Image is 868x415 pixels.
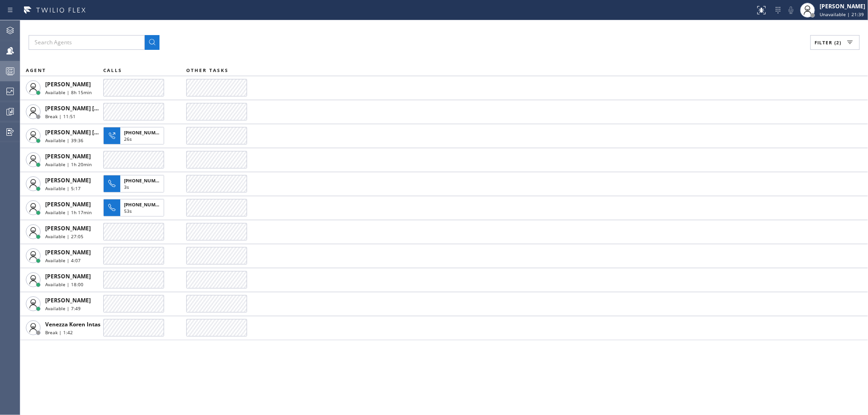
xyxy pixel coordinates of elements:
button: [PHONE_NUMBER]3s [103,172,167,195]
span: Available | 5:17 [45,185,81,192]
span: Venezza Koren Intas [45,320,100,328]
span: [PERSON_NAME] [45,224,91,232]
span: [PERSON_NAME] [PERSON_NAME] [45,104,138,112]
input: Search Agents [29,35,145,50]
span: [PHONE_NUMBER] [124,177,166,184]
span: [PHONE_NUMBER] [124,201,166,208]
button: Filter (2) [810,35,860,50]
span: CALLS [103,67,122,73]
span: [PERSON_NAME] [45,272,91,280]
span: Available | 1h 17min [45,209,92,216]
span: Available | 7:49 [45,305,81,312]
span: Unavailable | 21:39 [820,11,864,18]
span: Filter (2) [815,39,841,46]
span: [PERSON_NAME] [45,200,91,208]
span: 53s [124,208,132,214]
span: Break | 1:42 [45,329,73,336]
span: 3s [124,184,129,190]
div: [PERSON_NAME] [820,2,865,10]
span: [PERSON_NAME] [45,176,91,184]
span: [PERSON_NAME] [PERSON_NAME] Dahil [45,128,154,136]
button: Mute [785,4,797,17]
button: [PHONE_NUMBER]26s [103,124,167,147]
span: Available | 4:07 [45,257,81,264]
span: [PERSON_NAME] [45,152,91,160]
span: Available | 27:05 [45,233,83,240]
span: [PERSON_NAME] [45,80,91,88]
span: [PERSON_NAME] [45,296,91,304]
span: AGENT [26,67,46,73]
span: 26s [124,136,132,142]
span: OTHER TASKS [186,67,229,73]
span: Available | 18:00 [45,281,83,288]
button: [PHONE_NUMBER]53s [103,196,167,219]
span: Available | 8h 15min [45,89,92,96]
span: Available | 39:36 [45,137,83,144]
span: [PERSON_NAME] [45,248,91,256]
span: [PHONE_NUMBER] [124,129,166,136]
span: Available | 1h 20min [45,161,92,168]
span: Break | 11:51 [45,113,76,120]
